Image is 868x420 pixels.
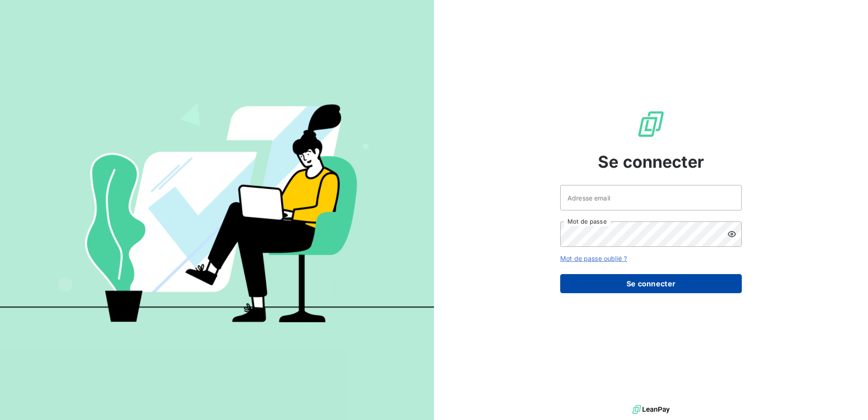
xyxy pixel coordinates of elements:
[632,403,670,416] img: logo
[560,255,627,262] a: Mot de passe oublié ?
[560,274,742,293] button: Se connecter
[598,150,704,174] span: Se connecter
[636,110,666,139] img: Logo LeanPay
[560,185,742,210] input: placeholder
